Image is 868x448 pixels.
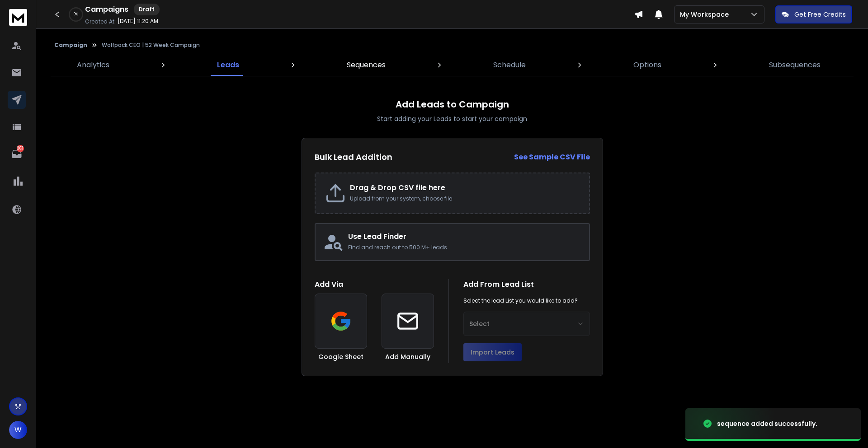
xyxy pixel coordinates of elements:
p: Wolfpack CEO | 52 Week Campaign [102,42,200,49]
p: Options [633,60,661,70]
h3: Add Manually [385,352,430,361]
p: My Workspace [680,10,732,19]
img: logo [9,9,27,26]
a: See Sample CSV File [514,152,590,163]
a: Sequences [341,54,391,76]
a: Analytics [71,54,115,76]
p: 263 [17,145,24,152]
div: Draft [134,4,160,15]
h1: Add Leads to Campaign [396,98,509,111]
a: Subsequences [764,54,826,76]
p: Start adding your Leads to start your campaign [377,114,527,123]
p: Analytics [77,60,109,70]
p: Get Free Credits [794,10,846,19]
h1: Campaigns [85,4,128,15]
p: Schedule [493,60,526,70]
a: Options [628,54,667,76]
h1: Add From Lead List [463,279,590,290]
button: W [9,421,27,439]
h1: Add Via [315,279,434,290]
p: Subsequences [769,60,821,70]
p: Leads [217,60,239,70]
h2: Use Lead Finder [348,231,582,242]
p: [DATE] 11:20 AM [118,18,158,25]
p: Created At: [85,18,116,25]
span: Select [469,319,490,328]
a: 263 [8,145,26,163]
p: Find and reach out to 500 M+ leads [348,244,582,251]
button: Get Free Credits [775,5,852,23]
h2: Bulk Lead Addition [315,151,392,163]
p: Upload from your system, choose file [350,195,580,202]
h3: Google Sheet [318,352,363,361]
p: 0 % [74,12,78,17]
p: Sequences [347,60,386,70]
a: Schedule [488,54,531,76]
div: sequence added successfully. [717,419,817,428]
a: Leads [212,54,245,76]
p: Select the lead List you would like to add? [463,297,578,304]
h2: Drag & Drop CSV file here [350,182,580,193]
button: Campaign [54,42,87,49]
